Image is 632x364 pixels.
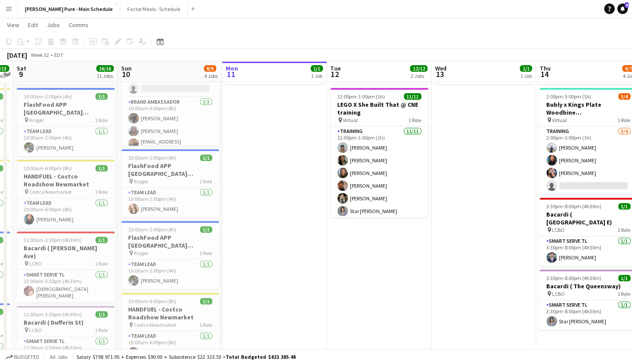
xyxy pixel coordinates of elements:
[17,318,115,326] h3: Bacardi ( Dufferin St)
[343,117,358,123] span: Virtual
[65,19,92,31] a: Comms
[200,154,212,161] span: 1/1
[18,0,120,17] button: [PERSON_NAME] Pure - Main Schedule
[546,275,601,281] span: 3:30pm-8:00pm (4h30m)
[95,93,108,100] span: 1/1
[17,270,115,302] app-card-role: Smart Serve TL1/111:00am-3:30pm (4h30m)[DEMOGRAPHIC_DATA][PERSON_NAME]
[48,353,69,360] span: All jobs
[311,73,322,79] div: 1 Job
[120,69,132,79] span: 10
[618,290,630,297] span: 1 Role
[520,65,532,72] span: 1/1
[95,327,108,333] span: 1 Role
[330,101,428,116] h3: LEGO X She Built That @ CNE training
[618,117,630,123] span: 1 Role
[121,331,219,361] app-card-role: Team Lead1/110:00am-6:00pm (8h)[PERSON_NAME]
[17,160,115,228] app-job-card: 10:00am-6:00pm (8h)1/1HANDFUEL - Costco Roadshow Newmarket Costco Newmarket1 RoleTeam Lead1/110:0...
[134,250,148,256] span: Kroger
[121,64,132,72] span: Sun
[28,21,38,29] span: Edit
[404,93,421,100] span: 11/11
[17,126,115,156] app-card-role: Team Lead1/110:00am-2:00pm (4h)[PERSON_NAME]
[199,250,212,256] span: 1 Role
[552,227,565,233] span: LCBO
[199,178,212,185] span: 1 Role
[311,65,323,72] span: 1/1
[200,298,212,304] span: 1/1
[121,221,219,289] app-job-card: 10:00am-2:00pm (4h)1/1FlashFood APP [GEOGRAPHIC_DATA] [GEOGRAPHIC_DATA][US_STATE] #519 Kroger1 Ro...
[17,231,115,302] app-job-card: 11:00am-3:30pm (4h30m)1/1Bacardi ( [PERSON_NAME] Ave) LCBO1 RoleSmart Serve TL1/111:00am-3:30pm (...
[24,237,82,243] span: 11:00am-3:30pm (4h30m)
[409,117,421,123] span: 1 Role
[17,172,115,188] h3: HANDFUEL - Costco Roadshow Newmarket
[121,305,219,321] h3: HANDFUEL - Costco Roadshow Newmarket
[199,322,212,328] span: 1 Role
[24,311,82,318] span: 11:00am-3:30pm (4h30m)
[330,126,428,283] app-card-role: Training11/1112:00pm-1:00pm (1h)[PERSON_NAME][PERSON_NAME][PERSON_NAME][PERSON_NAME][PERSON_NAME]...
[95,165,108,171] span: 1/1
[618,203,630,210] span: 1/1
[128,154,176,161] span: 10:00am-2:00pm (4h)
[134,322,176,328] span: Costco Newmarket
[29,327,42,333] span: LCBO
[29,117,44,123] span: Kroger
[77,353,296,360] div: Salary $798 971.95 + Expenses $90.00 + Subsistence $22 323.53 =
[7,51,27,59] div: [DATE]
[95,237,108,243] span: 1/1
[14,354,39,360] span: Budgeted
[121,188,219,217] app-card-role: Team Lead1/110:00am-2:00pm (4h)[PERSON_NAME]
[618,227,630,233] span: 1 Role
[226,64,238,72] span: Mon
[54,52,63,58] div: EDT
[95,260,108,267] span: 1 Role
[128,298,176,304] span: 10:00am-6:00pm (8h)
[200,226,212,233] span: 1/1
[618,275,630,281] span: 1/1
[520,73,531,79] div: 1 Job
[433,69,446,79] span: 13
[95,189,108,195] span: 1 Role
[330,88,428,217] div: 12:00pm-1:00pm (1h)11/11LEGO X She Built That @ CNE training Virtual1 RoleTraining11/1112:00pm-1:...
[330,64,340,72] span: Tue
[204,73,218,79] div: 4 Jobs
[410,65,427,72] span: 12/12
[625,2,629,8] span: 4
[3,19,23,31] a: View
[29,260,42,267] span: LCBO
[4,352,41,362] button: Budgeted
[121,97,219,155] app-card-role: Brand Ambassador3/310:00am-6:00pm (8h)[PERSON_NAME][PERSON_NAME][EMAIL_ADDRESS][DOMAIN_NAME] [PER...
[29,52,51,58] span: Week 32
[337,93,385,100] span: 12:00pm-1:00pm (1h)
[618,93,630,100] span: 3/4
[17,64,26,72] span: Sat
[552,290,565,297] span: LCBO
[121,162,219,178] h3: FlashFood APP [GEOGRAPHIC_DATA] [GEOGRAPHIC_DATA][US_STATE] #515
[24,165,72,171] span: 10:00am-6:00pm (8h)
[69,21,88,29] span: Comms
[128,226,176,233] span: 10:00am-2:00pm (4h)
[552,117,567,123] span: Virtual
[121,259,219,289] app-card-role: Team Lead1/110:00am-2:00pm (4h)[PERSON_NAME]
[226,353,296,360] span: Total Budgeted $821 385.48
[435,64,446,72] span: Wed
[120,0,188,17] button: Factor Meals - Schedule
[546,93,591,100] span: 2:00pm-3:00pm (1h)
[204,65,216,72] span: 8/9
[17,88,115,156] app-job-card: 10:00am-2:00pm (4h)1/1FlashFood APP [GEOGRAPHIC_DATA] [GEOGRAPHIC_DATA][US_STATE] #514 Kroger1 Ro...
[546,203,601,210] span: 3:30pm-8:00pm (4h30m)
[43,19,63,31] a: Jobs
[29,189,72,195] span: Costco Newmarket
[121,149,219,217] div: 10:00am-2:00pm (4h)1/1FlashFood APP [GEOGRAPHIC_DATA] [GEOGRAPHIC_DATA][US_STATE] #515 Kroger1 Ro...
[24,19,42,31] a: Edit
[15,69,26,79] span: 9
[121,293,219,361] app-job-card: 10:00am-6:00pm (8h)1/1HANDFUEL - Costco Roadshow Newmarket Costco Newmarket1 RoleTeam Lead1/110:0...
[617,3,628,14] a: 4
[47,21,60,29] span: Jobs
[121,234,219,249] h3: FlashFood APP [GEOGRAPHIC_DATA] [GEOGRAPHIC_DATA][US_STATE] #519
[134,178,148,185] span: Kroger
